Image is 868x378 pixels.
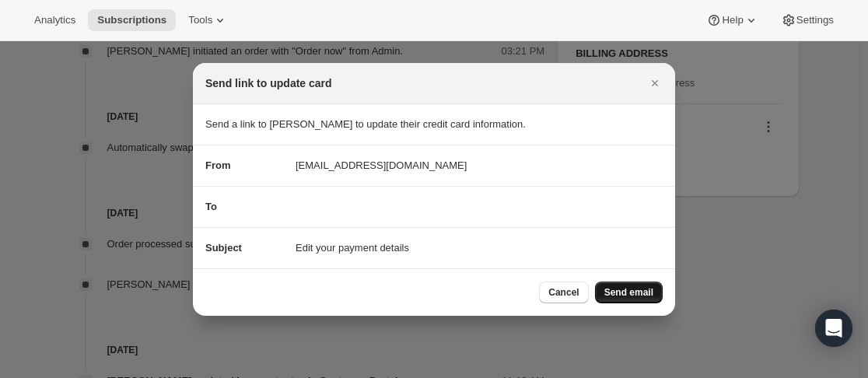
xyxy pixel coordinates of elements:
span: To [205,201,217,212]
span: Subject [205,242,242,254]
span: Analytics [34,14,75,26]
p: Send a link to [PERSON_NAME] to update their credit card information. [205,117,663,132]
span: Send email [604,286,653,299]
button: Subscriptions [88,9,176,31]
button: Settings [772,9,843,31]
span: Settings [796,14,834,26]
button: Cancel [539,282,588,303]
button: Tools [179,9,237,31]
div: Open Intercom Messenger [815,310,852,347]
span: Help [722,14,743,26]
span: Subscriptions [97,14,166,26]
span: [EMAIL_ADDRESS][DOMAIN_NAME] [296,158,467,173]
h2: Send link to update card [205,75,332,91]
button: Close [644,72,666,94]
span: From [205,159,231,171]
button: Send email [595,282,663,303]
button: Help [697,9,768,31]
button: Analytics [25,9,85,31]
span: Cancel [548,286,579,299]
span: Edit your payment details [296,240,409,256]
span: Tools [188,14,212,26]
